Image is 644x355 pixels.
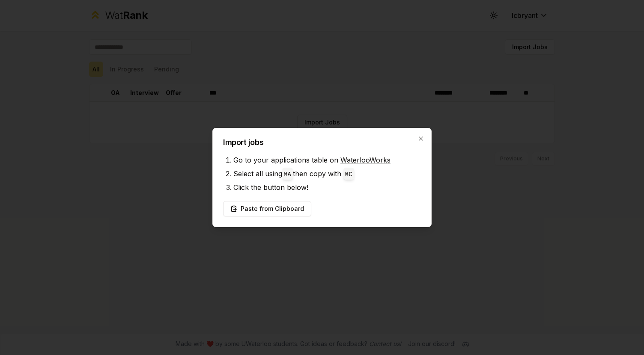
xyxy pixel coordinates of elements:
[233,180,421,194] li: Click the button below!
[340,156,391,164] a: WaterlooWorks
[284,171,291,178] code: ⌘ A
[233,153,421,167] li: Go to your applications table on
[223,201,311,216] button: Paste from Clipboard
[345,171,352,178] code: ⌘ C
[233,167,421,180] li: Select all using then copy with
[223,139,421,146] h2: Import jobs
